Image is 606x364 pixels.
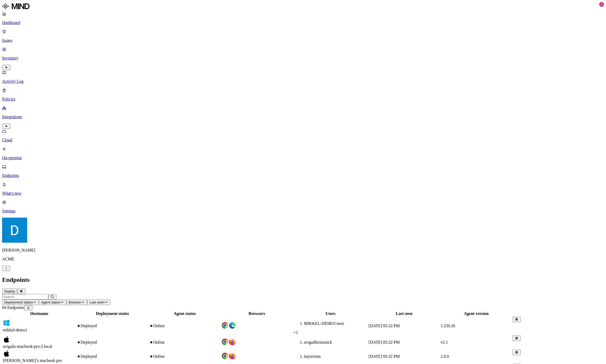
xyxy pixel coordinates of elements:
p: Cloud [2,138,604,142]
div: Deployed [77,340,148,345]
img: chrome.svg [221,322,229,329]
a: Issues [2,29,604,43]
img: Daniel Golshani [2,218,27,243]
p: Integrations [2,115,604,119]
span: mikkel-demo1 [3,328,27,332]
p: What's new [2,191,604,196]
p: On-premise [2,156,604,160]
p: ACME [2,257,604,261]
p: Dashboard [2,20,604,25]
div: Agent status [149,311,220,316]
span: 64 Endpoints [2,305,24,310]
a: Cloud [2,129,604,142]
a: Activity Log [2,70,604,84]
span: [PERSON_NAME]’s macbook pro [3,358,62,363]
img: firefox.svg [229,338,236,345]
div: Deployed [77,354,148,359]
span: 2.0.0 [441,354,449,359]
span: Last seen [89,300,104,304]
span: Deployment status [4,300,33,304]
a: Settings [2,200,604,213]
img: edge.svg [229,322,236,329]
img: MIND [2,2,29,10]
span: itayaviran [304,354,321,359]
span: [DATE] 05:32 PM [369,340,400,344]
span: 1.230.26 [441,324,455,328]
p: Endpoints [2,173,604,178]
a: What's new [2,182,604,196]
a: MIND [2,2,604,11]
div: Deployment status [77,311,148,316]
a: Endpoints [2,164,604,178]
p: Inventory [2,56,604,61]
p: Policies [2,97,604,102]
p: Activity Log [2,79,604,84]
span: avigailbronznick [304,340,332,344]
a: On-premise [2,147,604,160]
a: Policies [2,88,604,102]
span: Agent status [41,300,60,304]
p: Issues [2,38,604,43]
a: Dashboard [2,11,604,25]
div: Last seen [369,311,439,316]
div: Online [149,324,220,328]
button: Deploy [2,289,17,294]
img: macos.svg [3,336,10,343]
div: Agent version [441,311,512,316]
h2: Endpoints [2,276,604,283]
span: [DATE] 05:32 PM [369,324,400,328]
a: Integrations [2,106,604,128]
input: Search [2,294,48,300]
span: + 1 [294,330,298,335]
div: 4 [599,2,604,7]
span: Browser [68,300,81,304]
p: Settings [2,209,604,213]
div: Browsers [221,311,293,316]
img: chrome.svg [221,338,229,345]
span: avigails-macbook-pro-2.local [3,344,52,349]
span: [DATE] 05:32 PM [369,354,400,359]
span: MIKKEL-DEMO1\user [304,321,344,326]
div: Deployed [77,324,148,328]
img: windows.svg [3,319,10,327]
div: Online [149,354,220,359]
span: v2.1 [441,340,448,344]
img: chrome.svg [221,352,229,360]
div: Hostname [3,311,76,316]
a: Inventory [2,47,604,69]
div: Users [294,311,368,316]
div: Online [149,340,220,345]
img: firefox.svg [229,352,236,360]
img: macos.svg [3,350,10,357]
